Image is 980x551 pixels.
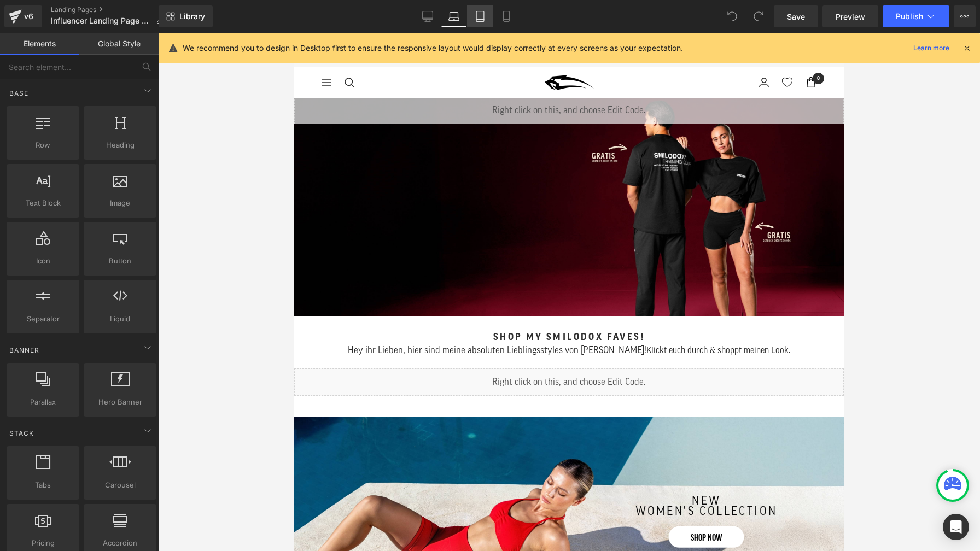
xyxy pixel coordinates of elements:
[183,42,683,54] p: We recommend you to design in Desktop first to ensure the responsive layout would display correct...
[10,197,76,209] span: Text Block
[22,9,36,24] div: v6
[822,5,878,27] a: Preview
[467,5,493,27] a: Tablet
[87,139,153,151] span: Heading
[10,313,76,325] span: Separator
[8,428,35,438] span: Stack
[10,479,76,491] span: Tabs
[493,5,520,27] a: Mobile
[51,16,151,25] span: Influencer Landing Page Dev
[511,44,522,55] a: Warenkorb
[4,5,42,27] a: v6
[721,5,743,27] button: Undo
[159,5,213,27] a: New Library
[883,5,949,27] button: Publish
[352,313,496,322] span: Klickt euch durch & shoppt meinen Look.
[8,345,40,355] span: Banner
[51,5,172,14] a: Landing Pages
[518,40,530,51] cart-count: 0
[10,537,76,549] span: Pricing
[375,494,450,515] a: shop now
[179,11,205,21] span: Library
[54,313,352,322] span: Hey ihr Lieben, hier sind meine absoluten Lieblingsstyles von [PERSON_NAME]!
[415,5,441,27] a: Desktop
[87,479,153,491] span: Carousel
[10,396,76,408] span: Parallax
[200,4,357,16] p: SUMMER SALE - BIS ZU 60% RABATT + Gratis Geschenk ab 70€ MBW
[836,11,865,22] span: Preview
[87,396,153,408] span: Hero Banner
[909,42,954,55] a: Learn more
[10,139,76,151] span: Row
[341,473,483,484] span: women's collection
[8,88,30,98] span: Base
[396,496,428,512] span: shop now
[787,11,805,22] span: Save
[10,255,76,267] span: Icon
[896,12,923,21] span: Publish
[87,197,153,209] span: Image
[954,5,976,27] button: More
[441,5,467,27] a: Laptop
[465,45,475,54] a: Login
[87,255,153,267] span: Button
[50,45,60,55] a: Suche
[199,300,351,309] span: Shop my Smilodox Faves!
[79,33,159,55] a: Global Style
[87,313,153,325] span: Liquid
[87,537,153,549] span: Accordion
[398,462,427,474] span: new
[748,5,769,27] button: Redo
[943,514,969,540] div: Open Intercom Messenger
